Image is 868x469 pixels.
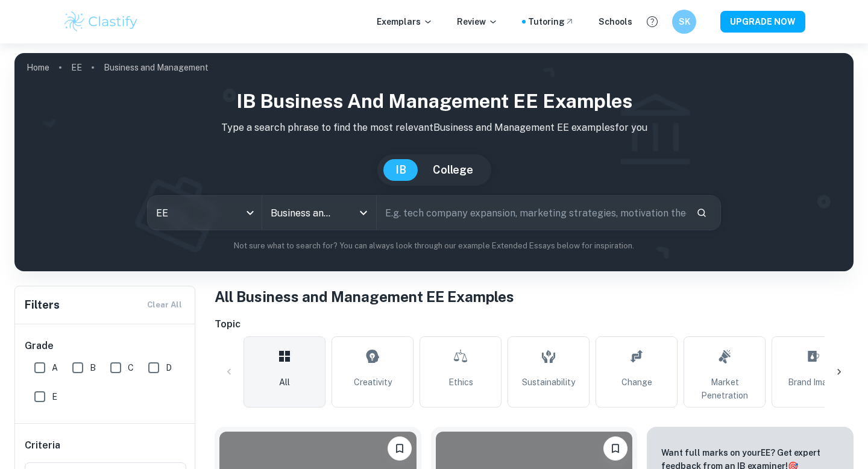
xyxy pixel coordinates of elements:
[457,15,498,28] p: Review
[522,376,575,389] span: Sustainability
[691,203,712,223] button: Search
[678,15,691,28] h6: SK
[355,204,372,221] button: Open
[14,53,854,271] img: profile cover
[377,15,433,28] p: Exemplars
[24,121,844,135] p: Type a search phrase to find the most relevant Business and Management EE examples for you
[421,159,485,181] button: College
[689,376,760,402] span: Market Penetration
[388,436,412,461] button: Bookmark
[603,436,627,461] button: Bookmark
[720,11,805,33] button: UPGRADE NOW
[24,240,844,252] p: Not sure what to search for? You can always look through our example Extended Essays below for in...
[215,317,854,332] h6: Topic
[528,15,574,28] a: Tutoring
[52,361,58,374] span: A
[279,376,290,389] span: All
[788,376,837,389] span: Brand Image
[377,196,687,230] input: E.g. tech company expansion, marketing strategies, motivation theories...
[25,438,60,453] h6: Criteria
[71,59,82,76] a: EE
[148,196,262,230] div: EE
[166,361,172,374] span: D
[63,10,139,34] img: Clastify logo
[354,376,392,389] span: Creativity
[448,376,473,389] span: Ethics
[104,61,209,74] p: Business and Management
[24,87,844,116] h1: IB Business and Management EE examples
[25,339,186,353] h6: Grade
[27,59,49,76] a: Home
[599,15,632,28] a: Schools
[672,10,696,34] button: SK
[383,159,418,181] button: IB
[25,297,60,313] h6: Filters
[621,376,652,389] span: Change
[128,361,134,374] span: C
[90,361,96,374] span: B
[52,390,57,403] span: E
[642,11,662,32] button: Help and Feedback
[215,286,854,307] h1: All Business and Management EE Examples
